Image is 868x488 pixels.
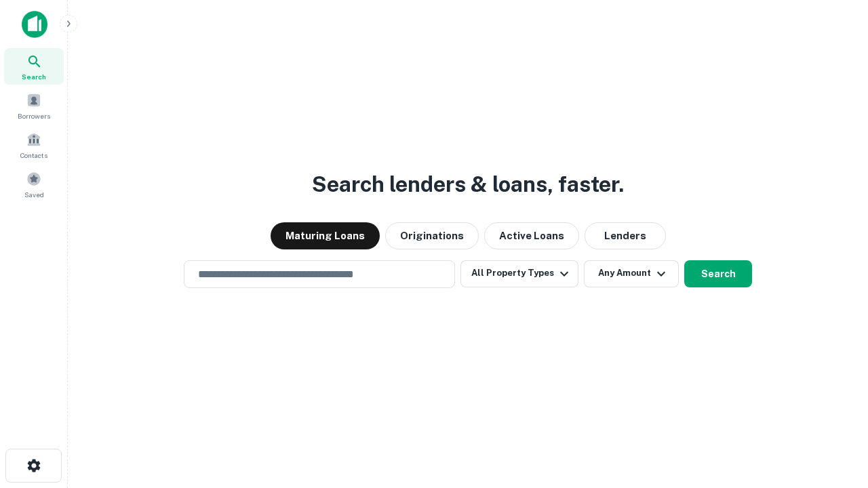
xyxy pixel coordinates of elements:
[22,71,46,82] span: Search
[24,189,44,200] span: Saved
[584,260,679,287] button: Any Amount
[4,87,64,124] a: Borrowers
[684,260,752,287] button: Search
[312,168,624,201] h3: Search lenders & loans, faster.
[4,127,64,163] a: Contacts
[18,110,50,121] span: Borrowers
[385,222,479,249] button: Originations
[271,222,380,249] button: Maturing Loans
[4,166,64,203] a: Saved
[460,260,578,287] button: All Property Types
[585,222,666,249] button: Lenders
[20,150,47,161] span: Contacts
[800,380,868,445] iframe: Chat Widget
[4,48,64,85] a: Search
[22,11,47,38] img: capitalize-icon.png
[484,222,579,249] button: Active Loans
